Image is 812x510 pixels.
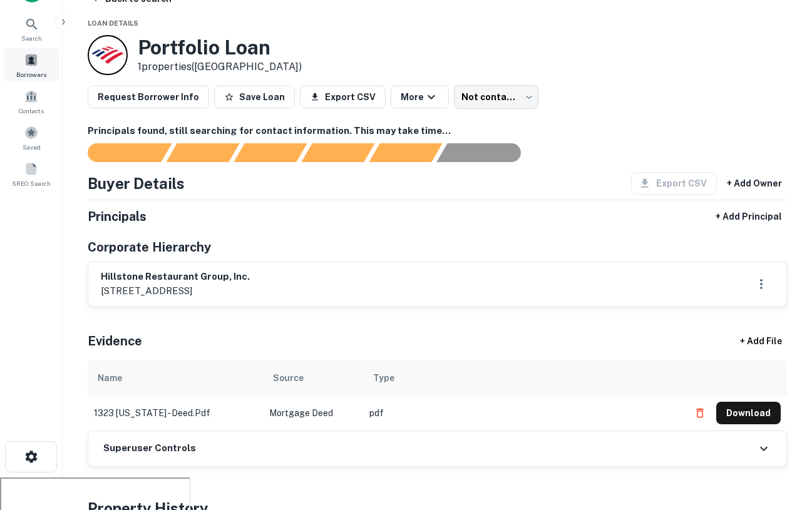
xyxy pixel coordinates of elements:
button: Save Loan [214,86,295,108]
span: Contacts [19,106,44,116]
span: Loan Details [88,19,138,27]
p: [STREET_ADDRESS] [101,283,250,298]
div: Type [373,370,394,385]
h3: Portfolio Loan [138,36,302,59]
p: 1 properties ([GEOGRAPHIC_DATA]) [138,59,302,74]
div: + Add File [717,330,804,353]
th: Name [88,360,263,395]
th: Source [263,360,363,395]
h5: Principals [88,207,146,226]
h6: hillstone restaurant group, inc. [101,270,250,284]
div: AI fulfillment process complete. [437,143,536,162]
a: SREO Search [4,157,59,191]
span: SREO Search [12,178,51,188]
div: Principals found, AI now looking for contact information... [301,143,374,162]
button: Request Borrower Info [88,86,209,108]
div: Name [98,370,122,385]
button: + Add Principal [711,205,787,228]
span: Search [21,33,42,43]
div: Sending borrower request to AI... [73,143,167,162]
button: Export CSV [300,86,386,108]
button: More [391,86,449,108]
iframe: Chat Widget [749,410,812,470]
div: Not contacted [454,85,538,109]
h6: Superuser Controls [103,441,196,456]
span: Saved [23,142,41,152]
h5: Evidence [88,332,142,350]
td: Mortgage Deed [263,395,363,431]
a: Search [4,12,59,46]
th: Type [363,360,682,395]
div: scrollable content [88,360,787,431]
h6: Principals found, still searching for contact information. This may take time... [88,124,787,138]
td: 1323 [US_STATE] - deed.pdf [88,395,263,431]
a: Saved [4,121,59,155]
h4: Buyer Details [88,172,185,195]
button: Delete file [689,403,711,423]
a: Contacts [4,84,59,118]
button: + Add Owner [722,172,787,195]
div: Source [273,370,304,385]
button: Download [716,402,781,424]
h5: Corporate Hierarchy [88,238,211,257]
td: pdf [363,395,682,431]
div: Principals found, still searching for contact information. This may take time... [369,143,442,162]
div: Documents found, AI parsing details... [234,143,307,162]
span: Borrowers [16,69,46,79]
div: Your request is received and processing... [166,143,239,162]
a: Borrowers [4,48,59,82]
